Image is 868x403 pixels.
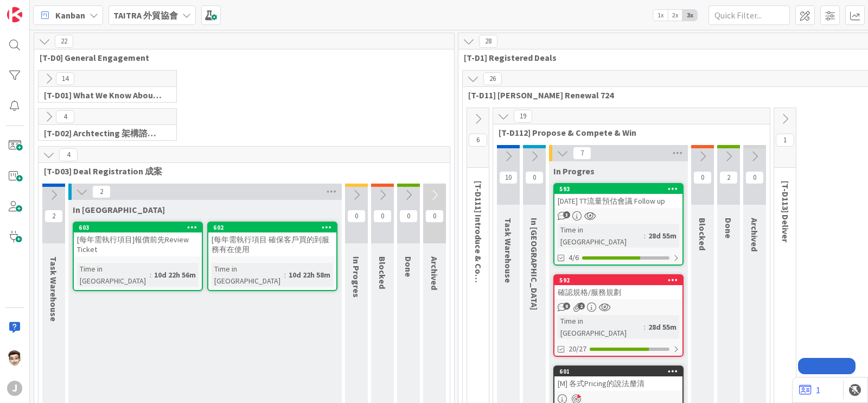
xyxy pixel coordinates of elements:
span: 0 [347,210,366,223]
span: Blocked [697,218,708,250]
img: Sc [7,350,22,366]
input: Quick Filter... [709,5,790,25]
span: In Progres [553,166,595,177]
div: 602[每年需執行項目 確保客戶買的到服務有在使用 [208,223,336,256]
span: 0 [525,171,544,184]
span: 26 [483,72,502,85]
div: 28d 55m [646,321,679,333]
a: 593[DATE] TT流量預估會議 Follow upTime in [GEOGRAPHIC_DATA]:28d 55m4/6 [553,183,684,266]
span: : [644,230,646,242]
span: : [150,269,151,281]
span: 3x [682,10,697,21]
span: 0 [693,171,712,184]
div: Time in [GEOGRAPHIC_DATA] [212,263,284,287]
div: [每年需執行項目]報價前先Review Ticket [74,232,202,256]
span: 4 [56,110,74,123]
span: 4 [59,148,78,161]
span: [T-D0] General Engagement [40,52,441,63]
span: 20/27 [569,343,586,355]
div: 593[DATE] TT流量預估會議 Follow up [554,184,682,208]
div: [DATE] TT流量預估會議 Follow up [554,194,682,208]
span: 2 [719,171,738,184]
span: 2 [92,185,111,198]
span: 22 [55,35,73,48]
span: [T-D112] Propose & Compete & Win [499,127,756,138]
div: 592 [554,275,682,285]
div: Time in [GEOGRAPHIC_DATA] [558,315,644,339]
span: Task Warehouse [503,218,514,283]
span: [T-D02] Archtecting 架構諮詢服務 [44,128,163,138]
div: 601 [554,367,682,376]
span: 28 [479,35,497,48]
span: 19 [514,110,532,123]
img: Visit kanbanzone.com [7,7,22,22]
div: 603 [79,224,202,231]
div: 592確認規格/服務規劃 [554,275,682,299]
span: In Queue [529,218,540,310]
span: Done [403,256,414,277]
div: 593 [559,185,682,193]
a: 602[每年需執行項目 確保客戶買的到服務有在使用Time in [GEOGRAPHIC_DATA]:10d 22h 58m [207,222,337,291]
span: 3 [563,211,570,218]
div: 601[M] 各式Pricing的說法釐清 [554,367,682,391]
span: [T-D113] Deliver [780,181,791,242]
div: [M] 各式Pricing的說法釐清 [554,376,682,391]
span: 0 [745,171,764,184]
span: 10 [499,171,518,184]
span: [T-D111] Introduce & Convince [473,181,484,300]
span: Blocked [377,256,388,289]
span: [T-D03] Deal Registration 成案 [44,166,436,177]
span: 0 [373,210,392,223]
span: : [644,321,646,333]
div: 28d 55m [646,230,679,242]
span: Done [723,218,734,238]
div: J [7,381,22,396]
div: 10d 22h 56m [151,269,199,281]
span: In Queue [73,204,165,215]
div: 603[每年需執行項目]報價前先Review Ticket [74,223,202,256]
span: 2 [578,303,585,310]
a: 592確認規格/服務規劃Time in [GEOGRAPHIC_DATA]:28d 55m20/27 [553,274,684,357]
span: 0 [425,210,444,223]
div: [每年需執行項目 確保客戶買的到服務有在使用 [208,232,336,256]
span: 2 [44,210,63,223]
div: Time in [GEOGRAPHIC_DATA] [77,263,150,287]
div: 602 [208,223,336,232]
span: 14 [56,72,74,85]
span: 6 [469,134,487,147]
div: 593 [554,184,682,194]
span: : [284,269,286,281]
span: 8 [563,303,570,310]
a: 1 [799,383,820,396]
div: 10d 22h 58m [286,269,333,281]
div: 確認規格/服務規劃 [554,285,682,299]
span: 0 [399,210,418,223]
span: 7 [573,147,591,160]
span: [T-D01] What We Know About Each Other 互相瞭解 [44,90,163,100]
span: Archived [749,218,760,251]
div: Time in [GEOGRAPHIC_DATA] [558,224,644,248]
div: 602 [213,224,336,231]
a: 603[每年需執行項目]報價前先Review TicketTime in [GEOGRAPHIC_DATA]:10d 22h 56m [73,222,203,291]
div: 601 [559,368,682,375]
span: 4/6 [569,252,579,263]
span: 1x [653,10,668,21]
b: TAITRA 外貿協會 [113,10,178,21]
span: Archived [429,256,440,290]
span: 2x [668,10,682,21]
span: 1 [776,134,794,147]
span: Task Warehouse [48,256,59,322]
div: 592 [559,276,682,284]
div: 603 [74,223,202,232]
span: In Progres [351,256,362,298]
span: Kanban [55,9,85,22]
